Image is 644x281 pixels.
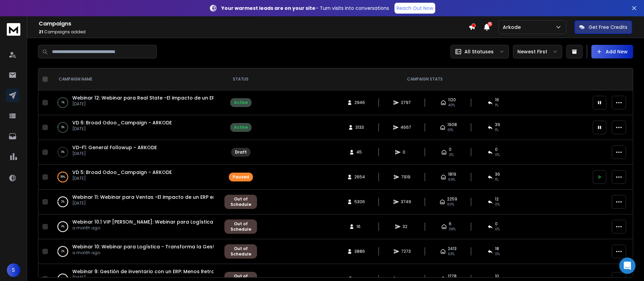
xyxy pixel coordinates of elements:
[394,3,435,14] a: Reach Out Now
[591,45,633,58] button: Add New
[495,227,500,232] span: 0 %
[495,202,500,207] span: 0 %
[401,174,410,180] span: 7919
[51,115,220,140] td: 3%VD 6: Broad Odoo_Campaign - ARKODE[DATE]
[61,248,65,255] p: 2 %
[495,177,498,182] span: 1 %
[354,199,365,205] span: 5306
[72,250,214,256] p: a month ago
[495,274,499,279] span: 10
[449,221,452,227] span: 6
[61,99,65,106] p: 1 %
[495,251,500,257] span: 0 %
[397,5,433,12] p: Reach Out Now
[228,246,253,257] div: Out of Schedule
[51,68,220,90] th: CAMPAIGN NAME
[39,20,468,28] h1: Campaigns
[447,127,453,133] span: 61 %
[448,97,456,103] span: 1120
[51,140,220,165] td: 0%VD-F1: General Followup - ARKODE[DATE]
[72,275,214,280] p: [DATE]
[61,149,65,156] p: 0 %
[495,103,498,108] span: 1 %
[495,97,499,103] span: 16
[495,246,499,251] span: 18
[7,23,20,36] img: logo
[354,100,365,105] span: 2946
[448,274,457,279] span: 1278
[448,246,457,251] span: 2413
[72,126,172,131] p: [DATE]
[354,249,365,254] span: 3886
[354,174,365,180] span: 2654
[72,218,439,225] a: Webinar 10.1 VIP [PERSON_NAME]: Webinar para Logística - Transforma la Gestión [PERSON_NAME]: Aho...
[51,165,220,190] td: 99%VD 5: Broad Odoo_Campaign - ARKODE[DATE]
[495,221,498,227] span: 0
[72,225,214,231] p: a month ago
[39,29,468,35] p: Campaigns added
[7,263,20,277] button: S
[495,127,498,133] span: 1 %
[403,150,409,155] span: 0
[220,68,261,90] th: STATUS
[61,124,65,131] p: 3 %
[72,151,157,156] p: [DATE]
[401,100,411,105] span: 2797
[234,125,248,130] div: Active
[356,150,363,155] span: 45
[495,172,500,177] span: 36
[449,147,452,152] span: 0
[495,152,500,158] span: 0%
[356,224,363,229] span: 16
[355,125,364,130] span: 3133
[60,174,65,180] p: 99 %
[401,249,411,254] span: 7273
[221,5,389,12] p: – Turn visits into conversations
[448,251,455,257] span: 63 %
[495,196,499,202] span: 12
[72,176,172,181] p: [DATE]
[51,90,220,115] td: 1%Webinar 12: Webinar para Real State -El impacto de un ERP en la operacion de empresas de real e...
[228,221,253,232] div: Out of Schedule
[72,200,214,206] p: [DATE]
[72,119,172,126] span: VD 6: Broad Odoo_Campaign - ARKODE
[61,223,65,230] p: 0 %
[401,125,411,130] span: 4667
[513,45,562,58] button: Newest First
[401,199,411,205] span: 3749
[448,172,456,177] span: 1819
[495,122,500,127] span: 39
[449,152,454,158] span: 0%
[495,147,498,152] span: 0
[51,214,220,239] td: 0%Webinar 10.1 VIP [PERSON_NAME]: Webinar para Logística - Transforma la Gestión [PERSON_NAME]: A...
[235,150,247,155] div: Draft
[619,258,636,274] div: Open Intercom Messenger
[72,169,172,176] span: VD 5: Broad Odoo_Campaign - ARKODE
[447,196,457,202] span: 2259
[261,68,589,90] th: CAMPAIGN STATS
[574,20,632,34] button: Get Free Credits
[72,94,351,101] a: Webinar 12: Webinar para Real State -El impacto de un ERP en la operacion de empresas de real est...
[61,198,65,205] p: 2 %
[403,224,409,229] span: 32
[447,202,454,207] span: 60 %
[503,24,523,31] p: Arkode
[72,194,258,200] a: Webinar 11: Webinar para Ventas -El impacto de un ERP en Ventas -ARKODE
[228,196,253,207] div: Out of Schedule
[39,29,43,35] span: 21
[449,227,456,232] span: 38 %
[51,239,220,264] td: 2%Webinar 10: Webinar para Logística - Transforma la Gestión [PERSON_NAME]: Ahorra, Controla y di...
[72,144,157,151] a: VD-F1: General Followup - ARKODE
[589,24,627,31] p: Get Free Credits
[72,101,214,107] p: [DATE]
[51,190,220,214] td: 2%Webinar 11: Webinar para Ventas -El impacto de un ERP en Ventas -ARKODE[DATE]
[464,48,494,55] p: All Statuses
[72,243,386,250] a: Webinar 10: Webinar para Logística - Transforma la Gestión [PERSON_NAME]: Ahorra, Controla y dism...
[448,103,455,108] span: 40 %
[72,268,296,275] a: Webinar 9: Gestión de inventario con un ERP: Menos Retrabajo, Más Productividad- Arkode
[447,122,457,127] span: 1908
